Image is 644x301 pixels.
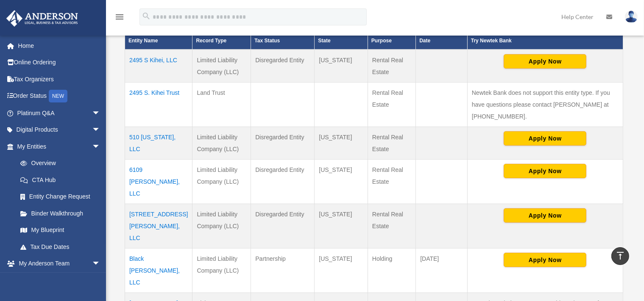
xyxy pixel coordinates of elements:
td: Limited Liability Company (LLC) [192,248,251,293]
td: Rental Real Estate [368,159,415,204]
span: Organization State [318,28,349,44]
img: Anderson Advisors Platinum Portal [4,10,81,27]
a: Tax Organizers [6,71,113,88]
a: vertical_align_top [611,247,629,265]
span: Federal Return Due Date [419,17,447,44]
td: 510 [US_STATE], LLC [125,127,192,159]
td: Disregarded Entity [251,127,315,159]
td: [US_STATE] [315,159,368,204]
td: Black [PERSON_NAME], LLC [125,248,192,293]
td: Limited Liability Company (LLC) [192,127,251,159]
td: [STREET_ADDRESS][PERSON_NAME], LLC [125,204,192,248]
a: Digital Productsarrow_drop_down [6,122,113,138]
span: arrow_drop_down [92,255,109,273]
a: My Blueprint [12,222,109,239]
td: 2495 S Kihei, LLC [125,50,192,83]
button: Apply Now [504,208,586,223]
td: Limited Liability Company (LLC) [192,159,251,204]
td: Limited Liability Company (LLC) [192,50,251,83]
a: Online Ordering [6,54,113,71]
div: Try Newtek Bank [471,36,610,46]
button: Apply Now [504,253,586,267]
div: NEW [49,90,67,102]
td: 6109 [PERSON_NAME], LLC [125,159,192,204]
td: [US_STATE] [315,127,368,159]
a: My Documentsarrow_drop_down [6,272,113,289]
a: Entity Change Request [12,188,109,205]
td: 2495 S. Kihei Trust [125,82,192,127]
i: menu [114,12,125,22]
td: Disregarded Entity [251,159,315,204]
td: Rental Real Estate [368,50,415,83]
a: Tax Due Dates [12,238,109,255]
a: My Entitiesarrow_drop_down [6,138,109,155]
span: Record Type [196,38,226,44]
td: Disregarded Entity [251,204,315,248]
td: Rental Real Estate [368,82,415,127]
span: arrow_drop_down [92,122,109,139]
td: Rental Real Estate [368,127,415,159]
td: [US_STATE] [315,204,368,248]
td: Newtek Bank does not support this entity type. If you have questions please contact [PERSON_NAME]... [467,82,623,127]
td: Limited Liability Company (LLC) [192,204,251,248]
td: [DATE] [416,248,468,293]
img: User Pic [625,11,638,23]
td: Land Trust [192,82,251,127]
a: Home [6,37,113,54]
td: Holding [368,248,415,293]
button: Apply Now [504,54,586,69]
span: arrow_drop_down [92,105,109,122]
button: Apply Now [504,131,586,146]
a: Overview [12,155,105,172]
span: Entity Name [128,38,158,44]
a: menu [114,15,125,22]
span: Tax Status [254,38,280,44]
i: vertical_align_top [615,251,625,261]
td: [US_STATE] [315,50,368,83]
td: Rental Real Estate [368,204,415,248]
td: Disregarded Entity [251,50,315,83]
a: My Anderson Teamarrow_drop_down [6,255,113,272]
span: Business Purpose [371,28,394,44]
i: search [142,11,151,21]
span: arrow_drop_down [92,272,109,289]
a: Order StatusNEW [6,88,113,105]
td: [US_STATE] [315,248,368,293]
a: CTA Hub [12,171,109,188]
td: Partnership [251,248,315,293]
a: Binder Walkthrough [12,205,109,222]
button: Apply Now [504,164,586,178]
span: arrow_drop_down [92,138,109,155]
a: Platinum Q&Aarrow_drop_down [6,105,113,122]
